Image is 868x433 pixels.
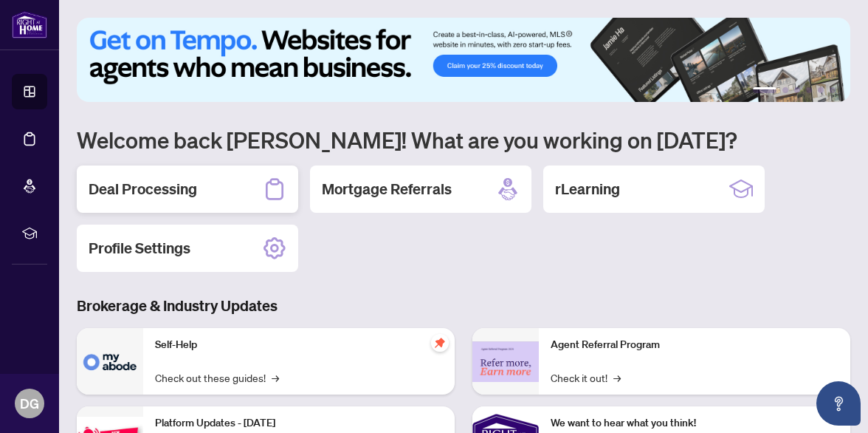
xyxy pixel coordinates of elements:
[816,381,861,426] button: Open asap
[77,296,850,316] h3: Brokerage & Industry Updates
[272,369,279,386] span: →
[77,328,143,395] img: Self-Help
[613,369,621,386] span: →
[77,18,850,102] img: Slide 0
[794,87,800,93] button: 3
[753,87,776,93] button: 1
[322,179,452,200] h2: Mortgage Referrals
[77,126,850,154] h1: Welcome back [PERSON_NAME]! What are you working on [DATE]?
[89,179,197,200] h2: Deal Processing
[431,334,449,352] span: pushpin
[806,87,812,93] button: 4
[830,87,836,93] button: 6
[472,341,539,382] img: Agent Referral Program
[155,369,279,386] a: Check out these guides!→
[89,238,190,259] h2: Profile Settings
[818,87,824,93] button: 5
[20,393,39,414] span: DG
[551,415,838,432] p: We want to hear what you think!
[782,87,788,93] button: 2
[551,369,621,386] a: Check it out!→
[551,337,838,353] p: Agent Referral Program
[155,415,443,432] p: Platform Updates - [DATE]
[12,11,47,38] img: logo
[555,179,620,200] h2: rLearning
[155,337,443,353] p: Self-Help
